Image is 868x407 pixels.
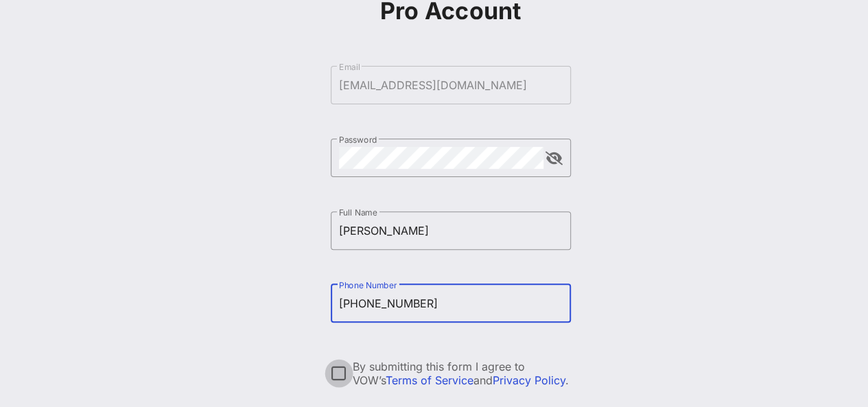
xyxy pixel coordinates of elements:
label: Password [339,135,377,145]
div: By submitting this form I agree to VOW’s and . [353,360,571,387]
input: Phone Number [339,292,563,314]
button: append icon [546,152,563,165]
label: Phone Number [339,280,397,290]
label: Email [339,62,360,72]
a: Privacy Policy [493,373,565,387]
a: Terms of Service [386,373,473,387]
label: Full Name [339,207,377,218]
